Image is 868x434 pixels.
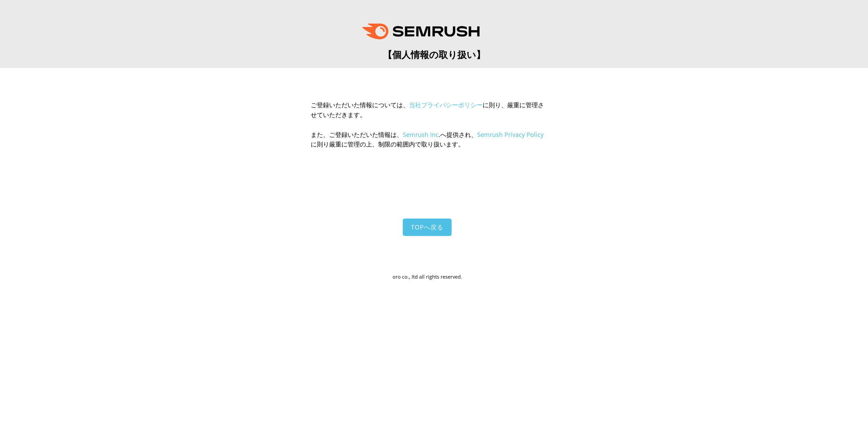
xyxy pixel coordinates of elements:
[393,274,462,280] span: oro co., ltd all rights reserved.
[383,48,485,61] span: 【個人情報の取り扱い】
[411,223,443,231] span: TOPへ戻る
[311,130,544,149] span: また、ご登録いただいた情報は、 .へ提供され、 に則り厳重に管理の上、制限の範囲内で取り扱います。
[403,130,439,139] a: Semrush Inc
[409,101,483,109] a: 当社プライバシーポリシー
[477,130,544,139] a: Semrush Privacy Policy
[403,219,452,236] a: TOPへ戻る
[311,101,544,119] span: ご登録いただいた情報については、 に則り、厳重に管理させていただきます。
